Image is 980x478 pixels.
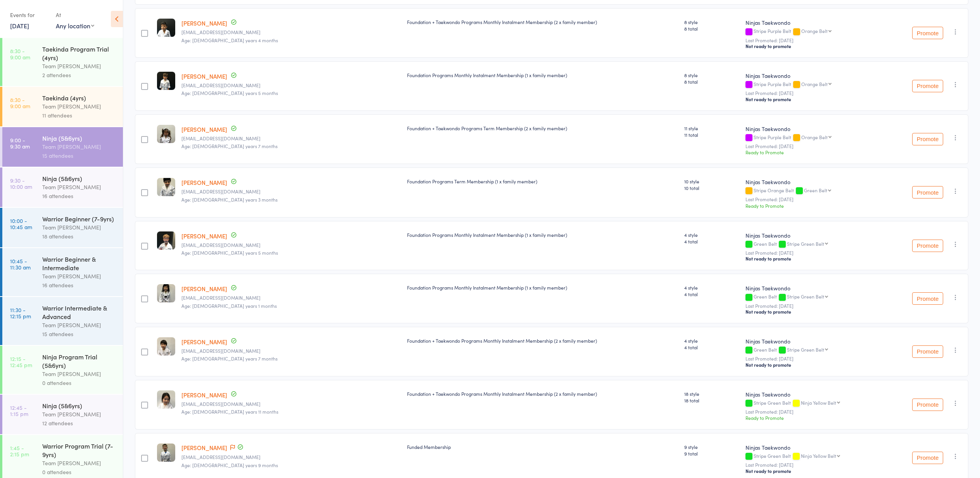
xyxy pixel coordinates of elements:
[2,167,123,207] a: 9:30 -10:00 amNinja (5&6yrs)Team [PERSON_NAME]16 attendees
[181,196,278,203] span: Age: [DEMOGRAPHIC_DATA] years 3 months
[684,125,739,131] span: 11 style
[2,297,123,345] a: 11:30 -12:15 pmWarrior Intermediate & AdvancedTeam [PERSON_NAME]15 attendees
[684,397,739,404] span: 18 total
[42,468,116,476] div: 0 attendees
[2,127,123,167] a: 9:00 -9:30 amNinja (5&6yrs)Team [PERSON_NAME]15 attendees
[157,19,175,37] img: image1731708282.png
[745,409,882,414] small: Last Promoted: [DATE]
[787,294,824,299] div: Stripe Green Belt
[42,330,116,338] div: 15 attendees
[42,142,116,151] div: Team [PERSON_NAME]
[684,131,739,138] span: 11 total
[157,72,175,90] img: image1715381470.png
[56,9,94,21] div: At
[10,9,48,21] div: Events for
[745,362,882,368] div: Not ready to promote
[42,419,116,428] div: 12 attendees
[684,78,739,85] span: 8 total
[407,390,678,397] div: Foundation + Taekwondo Programs Monthly Instalment Membership (2 x family member)
[684,284,739,291] span: 4 style
[745,96,882,102] div: Not ready to promote
[10,177,32,190] time: 9:30 - 10:00 am
[912,399,943,411] button: Promote
[10,48,30,60] time: 8:30 - 9:00 am
[745,241,882,248] div: Green Belt
[684,450,739,457] span: 9 total
[42,174,116,183] div: Ninja (5&6yrs)
[42,62,116,71] div: Team [PERSON_NAME]
[181,125,227,133] a: [PERSON_NAME]
[10,97,30,109] time: 8:30 - 9:00 am
[42,93,116,102] div: Taekinda (4yrs)
[745,337,882,345] div: Ninjas Taekwondo
[10,217,32,230] time: 10:00 - 10:45 am
[745,178,882,186] div: Ninjas Taekwondo
[801,28,828,33] div: Orange Belt
[157,390,175,409] img: image1668749120.png
[745,143,882,149] small: Last Promoted: [DATE]
[745,19,882,26] div: Ninjas Taekwondo
[804,188,827,193] div: Green Belt
[10,137,30,149] time: 9:00 - 9:30 am
[684,337,739,344] span: 4 style
[181,462,278,468] span: Age: [DEMOGRAPHIC_DATA] years 9 months
[745,347,882,354] div: Green Belt
[745,309,882,315] div: Not ready to promote
[787,241,824,246] div: Stripe Green Belt
[42,102,116,111] div: Team [PERSON_NAME]
[684,72,739,78] span: 8 style
[407,72,678,78] div: Foundation Programs Monthly Instalment Membership (1 x family member)
[181,83,401,88] small: frederikeroloff@gmail.com
[801,453,836,458] div: Ninja Yellow Belt
[181,29,401,35] small: aziz@aurorasolutions.io
[745,294,882,300] div: Green Belt
[181,401,401,407] small: peter_chuang18@yahoo.com
[787,347,824,352] div: Stripe Green Belt
[42,442,116,459] div: Warrior Program Trial (7-9yrs)
[745,453,882,460] div: Stripe Green Belt
[181,37,278,43] span: Age: [DEMOGRAPHIC_DATA] years 4 months
[684,238,739,245] span: 4 total
[10,21,29,30] a: [DATE]
[181,19,227,27] a: [PERSON_NAME]
[181,72,227,80] a: [PERSON_NAME]
[745,303,882,309] small: Last Promoted: [DATE]
[181,408,278,415] span: Age: [DEMOGRAPHIC_DATA] years 11 months
[2,346,123,394] a: 12:15 -12:45 pmNinja Program Trial (5&6yrs)Team [PERSON_NAME]0 attendees
[801,135,828,140] div: Orange Belt
[745,81,882,88] div: Stripe Purple Belt
[2,208,123,247] a: 10:00 -10:45 amWarrior Beginner (7-9yrs)Team [PERSON_NAME]18 attendees
[912,345,943,358] button: Promote
[181,295,401,300] small: vanphoc81@yahoo.com
[407,178,678,185] div: Foundation Programs Term Membership (1 x family member)
[181,302,277,309] span: Age: [DEMOGRAPHIC_DATA] years 1 months
[181,90,278,96] span: Age: [DEMOGRAPHIC_DATA] years 5 months
[745,125,882,133] div: Ninjas Taekwondo
[745,250,882,255] small: Last Promoted: [DATE]
[684,178,739,185] span: 10 style
[42,255,116,272] div: Warrior Beginner & Intermediate
[2,248,123,296] a: 10:45 -11:30 amWarrior Beginner & IntermediateTeam [PERSON_NAME]16 attendees
[42,151,116,160] div: 15 attendees
[801,81,828,86] div: Orange Belt
[181,338,227,346] a: [PERSON_NAME]
[42,192,116,200] div: 16 attendees
[745,197,882,202] small: Last Promoted: [DATE]
[10,445,29,457] time: 1:45 - 2:15 pm
[684,25,739,32] span: 8 total
[745,255,882,262] div: Not ready to promote
[42,214,116,223] div: Warrior Beginner (7-9yrs)
[42,410,116,419] div: Team [PERSON_NAME]
[42,232,116,241] div: 18 attendees
[181,232,227,240] a: [PERSON_NAME]
[407,337,678,344] div: Foundation + Taekwondo Programs Monthly Instalment Membership (2 x family member)
[745,90,882,96] small: Last Promoted: [DATE]
[10,404,28,417] time: 12:45 - 1:15 pm
[181,348,401,354] small: mcspeedy@gmx.de
[157,443,175,462] img: image1692398319.png
[42,304,116,321] div: Warrior Intermediate & Advanced
[181,285,227,293] a: [PERSON_NAME]
[684,19,739,25] span: 8 style
[2,87,123,126] a: 8:30 -9:00 amTaekinda (4yrs)Team [PERSON_NAME]11 attendees
[42,459,116,468] div: Team [PERSON_NAME]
